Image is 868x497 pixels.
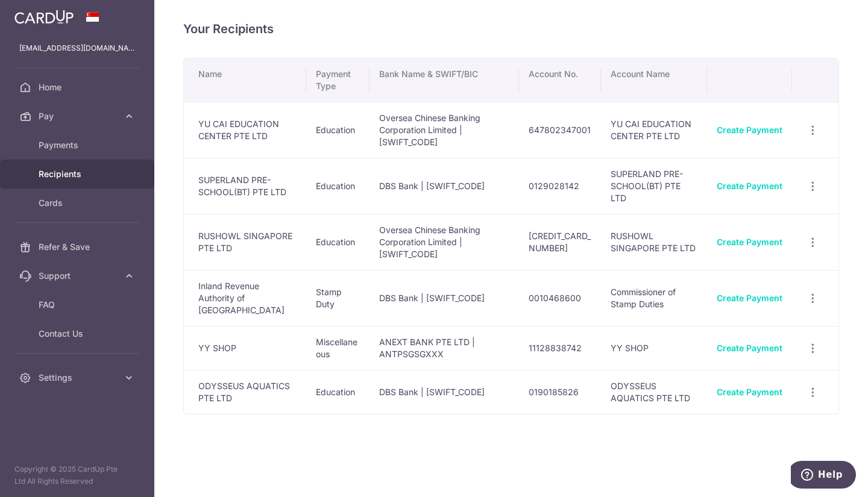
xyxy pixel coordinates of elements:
[39,168,118,180] span: Recipients
[39,197,118,209] span: Cards
[519,270,600,326] td: 0010468600
[306,326,370,370] td: Miscellaneous
[519,370,600,414] td: 0190185826
[184,214,306,270] td: RUSHOWL SINGAPORE PTE LTD
[370,102,519,158] td: Oversea Chinese Banking Corporation Limited | [SWIFT_CODE]
[306,270,370,326] td: Stamp Duty
[39,299,118,311] span: FAQ
[184,270,306,326] td: Inland Revenue Authority of [GEOGRAPHIC_DATA]
[519,158,600,214] td: 0129028142
[519,326,600,370] td: 11128838742
[519,58,600,102] th: Account No.
[306,214,370,270] td: Education
[39,81,118,93] span: Home
[183,19,839,39] h4: Your Recipients
[717,293,782,303] a: Create Payment
[370,58,519,102] th: Bank Name & SWIFT/BIC
[601,370,708,414] td: ODYSSEUS AQUATICS PTE LTD
[370,214,519,270] td: Oversea Chinese Banking Corporation Limited | [SWIFT_CODE]
[39,241,118,253] span: Refer & Save
[601,158,708,214] td: SUPERLAND PRE-SCHOOL(BT) PTE LTD
[39,372,118,384] span: Settings
[306,58,370,102] th: Payment Type
[39,270,118,282] span: Support
[519,214,600,270] td: [CREDIT_CARD_NUMBER]
[601,326,708,370] td: YY SHOP
[370,158,519,214] td: DBS Bank | [SWIFT_CODE]
[306,102,370,158] td: Education
[306,370,370,414] td: Education
[184,370,306,414] td: ODYSSEUS AQUATICS PTE LTD
[717,387,782,397] a: Create Payment
[717,181,782,191] a: Create Payment
[717,237,782,247] a: Create Payment
[519,102,600,158] td: 647802347001
[370,326,519,370] td: ANEXT BANK PTE LTD | ANTPSGSGXXX
[601,214,708,270] td: RUSHOWL SINGAPORE PTE LTD
[19,42,135,54] p: [EMAIL_ADDRESS][DOMAIN_NAME]
[370,370,519,414] td: DBS Bank | [SWIFT_CODE]
[184,158,306,214] td: SUPERLAND PRE-SCHOOL(BT) PTE LTD
[184,102,306,158] td: YU CAI EDUCATION CENTER PTE LTD
[14,10,74,24] img: CardUp
[791,461,856,491] iframe: Opens a widget where you can find more information
[184,58,306,102] th: Name
[601,102,708,158] td: YU CAI EDUCATION CENTER PTE LTD
[39,110,118,122] span: Pay
[601,270,708,326] td: Commissioner of Stamp Duties
[39,328,118,340] span: Contact Us
[306,158,370,214] td: Education
[370,270,519,326] td: DBS Bank | [SWIFT_CODE]
[717,343,782,353] a: Create Payment
[601,58,708,102] th: Account Name
[184,326,306,370] td: YY SHOP
[717,125,782,135] a: Create Payment
[39,139,118,151] span: Payments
